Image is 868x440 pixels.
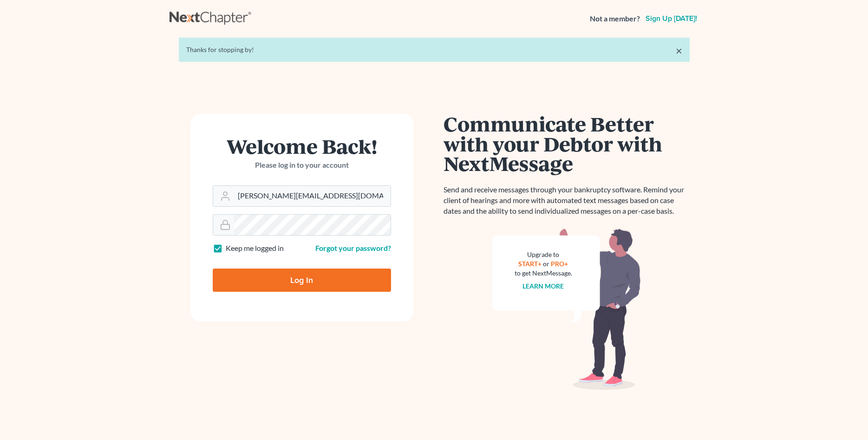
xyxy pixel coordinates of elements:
a: Sign up [DATE]! [644,15,699,22]
h1: Welcome Back! [213,136,391,156]
a: × [676,45,682,56]
div: Upgrade to [515,250,572,259]
input: Email Address [234,186,391,206]
div: to get NextMessage. [515,269,572,278]
p: Send and receive messages through your bankruptcy software. Remind your client of hearings and mo... [444,184,690,217]
a: START+ [518,260,542,268]
a: PRO+ [551,260,568,268]
label: Keep me logged in [226,243,284,254]
span: or [543,260,549,268]
p: Please log in to your account [213,160,391,171]
a: Learn more [522,282,564,290]
a: Forgot your password? [315,243,391,252]
img: nextmessage_bg-59042aed3d76b12b5cd301f8e5b87938c9018125f34e5fa2b7a6b67550977c72.svg [492,228,641,390]
input: Log In [213,269,391,292]
div: Thanks for stopping by! [186,45,682,54]
strong: Not a member? [590,13,640,24]
h1: Communicate Better with your Debtor with NextMessage [444,114,690,173]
